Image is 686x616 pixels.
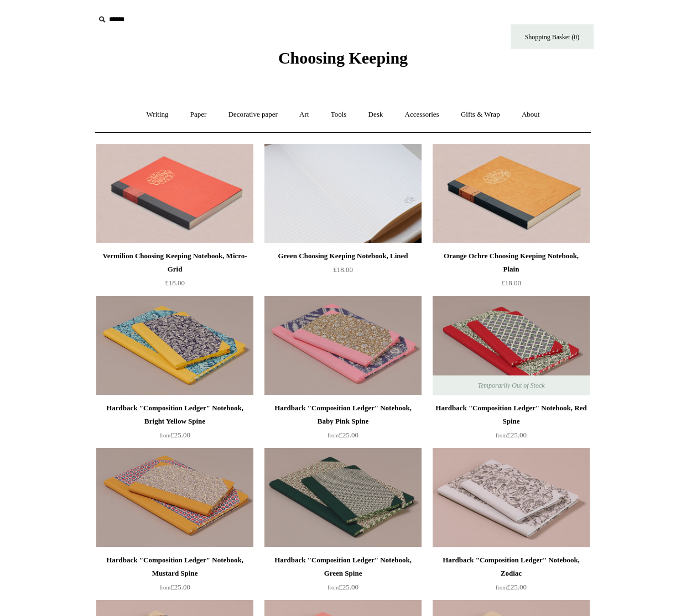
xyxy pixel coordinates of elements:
div: Hardback "Composition Ledger" Notebook, Mustard Spine [99,554,251,580]
img: Hardback "Composition Ledger" Notebook, Red Spine [433,296,590,395]
span: from [328,584,339,591]
img: Hardback "Composition Ledger" Notebook, Green Spine [264,448,422,547]
img: Hardback "Composition Ledger" Notebook, Mustard Spine [96,448,253,547]
span: from [159,432,170,438]
span: £25.00 [159,431,190,439]
img: Vermilion Choosing Keeping Notebook, Micro-Grid [96,144,253,243]
span: from [496,432,507,438]
span: £18.00 [501,279,521,287]
a: Accessories [395,100,449,129]
a: About [512,100,550,129]
div: Hardback "Composition Ledger" Notebook, Baby Pink Spine [267,401,419,428]
a: Orange Ochre Choosing Keeping Notebook, Plain Orange Ochre Choosing Keeping Notebook, Plain [433,144,590,243]
img: Hardback "Composition Ledger" Notebook, Zodiac [433,448,590,547]
a: Hardback "Composition Ledger" Notebook, Mustard Spine from£25.00 [96,554,253,599]
div: Orange Ochre Choosing Keeping Notebook, Plain [435,249,587,276]
span: from [159,584,170,591]
a: Gifts & Wrap [451,100,510,129]
a: Hardback "Composition Ledger" Notebook, Bright Yellow Spine from£25.00 [96,401,253,447]
a: Hardback "Composition Ledger" Notebook, Bright Yellow Spine Hardback "Composition Ledger" Noteboo... [96,296,253,395]
a: Green Choosing Keeping Notebook, Lined Green Choosing Keeping Notebook, Lined [264,144,422,243]
a: Vermilion Choosing Keeping Notebook, Micro-Grid Vermilion Choosing Keeping Notebook, Micro-Grid [96,144,253,243]
a: Desk [358,100,393,129]
div: Hardback "Composition Ledger" Notebook, Zodiac [435,554,587,580]
img: Green Choosing Keeping Notebook, Lined [264,144,422,243]
span: £18.00 [165,279,185,287]
a: Hardback "Composition Ledger" Notebook, Baby Pink Spine from£25.00 [264,401,422,447]
a: Hardback "Composition Ledger" Notebook, Zodiac Hardback "Composition Ledger" Notebook, Zodiac [433,448,590,547]
a: Green Choosing Keeping Notebook, Lined £18.00 [264,249,422,295]
a: Writing [137,100,179,129]
a: Orange Ochre Choosing Keeping Notebook, Plain £18.00 [433,249,590,295]
div: Hardback "Composition Ledger" Notebook, Red Spine [435,401,587,428]
a: Hardback "Composition Ledger" Notebook, Green Spine from£25.00 [264,554,422,599]
span: £25.00 [328,431,358,439]
a: Decorative paper [219,100,288,129]
a: Vermilion Choosing Keeping Notebook, Micro-Grid £18.00 [96,249,253,295]
span: £25.00 [496,431,527,439]
span: £25.00 [496,583,527,591]
span: Choosing Keeping [278,49,408,67]
img: Hardback "Composition Ledger" Notebook, Baby Pink Spine [264,296,422,395]
a: Art [289,100,319,129]
span: from [496,584,507,591]
span: £25.00 [328,583,358,591]
div: Green Choosing Keeping Notebook, Lined [267,249,419,263]
span: £18.00 [333,265,353,274]
span: Temporarily Out of Stock [466,375,555,395]
a: Hardback "Composition Ledger" Notebook, Red Spine Hardback "Composition Ledger" Notebook, Red Spi... [433,296,590,395]
span: from [328,432,339,438]
a: Hardback "Composition Ledger" Notebook, Zodiac from£25.00 [433,554,590,599]
div: Hardback "Composition Ledger" Notebook, Green Spine [267,554,419,580]
a: Hardback "Composition Ledger" Notebook, Green Spine Hardback "Composition Ledger" Notebook, Green... [264,448,422,547]
img: Hardback "Composition Ledger" Notebook, Bright Yellow Spine [96,296,253,395]
a: Hardback "Composition Ledger" Notebook, Mustard Spine Hardback "Composition Ledger" Notebook, Mus... [96,448,253,547]
a: Paper [180,100,217,129]
div: Vermilion Choosing Keeping Notebook, Micro-Grid [99,249,251,276]
a: Hardback "Composition Ledger" Notebook, Red Spine from£25.00 [433,401,590,447]
span: £25.00 [159,583,190,591]
img: Orange Ochre Choosing Keeping Notebook, Plain [433,144,590,243]
a: Hardback "Composition Ledger" Notebook, Baby Pink Spine Hardback "Composition Ledger" Notebook, B... [264,296,422,395]
a: Shopping Basket (0) [511,24,594,49]
div: Hardback "Composition Ledger" Notebook, Bright Yellow Spine [99,401,251,428]
a: Tools [321,100,357,129]
a: Choosing Keeping [278,58,408,65]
